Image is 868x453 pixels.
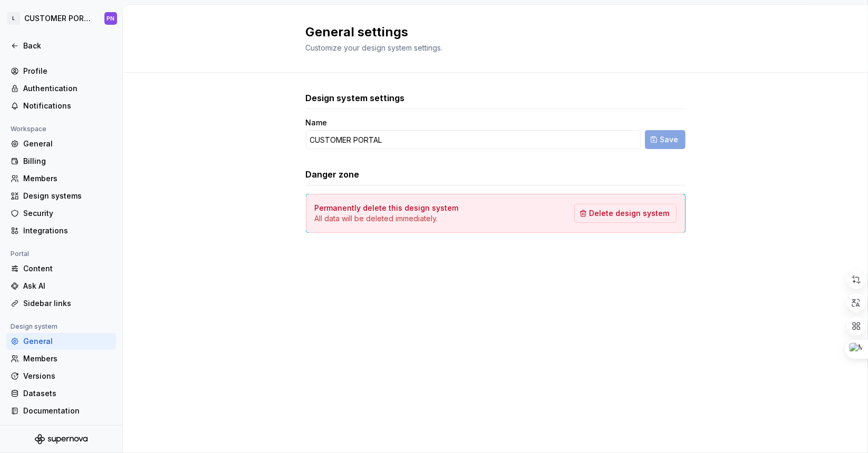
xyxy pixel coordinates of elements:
[23,101,112,111] div: Notifications
[23,406,112,416] div: Documentation
[574,204,677,223] button: Delete design system
[23,388,112,399] div: Datasets
[6,135,116,152] a: General
[23,156,112,166] div: Billing
[23,371,112,381] div: Versions
[6,153,116,170] a: Billing
[23,66,112,76] div: Profile
[590,208,670,219] span: Delete design system
[306,92,405,104] h3: Design system settings
[23,191,112,201] div: Design systems
[23,281,112,291] div: Ask AI
[23,298,112,309] div: Sidebar links
[23,208,112,219] div: Security
[23,336,112,347] div: General
[7,12,20,25] div: L
[6,170,116,187] a: Members
[6,63,116,80] a: Profile
[6,205,116,222] a: Security
[6,385,116,402] a: Datasets
[6,188,116,204] a: Design systems
[6,97,116,114] a: Notifications
[6,80,116,97] a: Authentication
[306,168,360,181] h3: Danger zone
[107,14,115,23] div: PN
[315,213,459,224] p: All data will be deleted immediately.
[23,41,112,51] div: Back
[2,7,120,30] button: LCUSTOMER PORTALPN
[6,278,116,294] a: Ask AI
[24,13,92,24] div: CUSTOMER PORTAL
[6,222,116,239] a: Integrations
[306,24,673,41] h2: General settings
[6,295,116,312] a: Sidebar links
[6,350,116,367] a: Members
[6,402,116,419] a: Documentation
[6,320,62,333] div: Design system
[23,225,112,236] div: Integrations
[23,263,112,274] div: Content
[6,248,33,260] div: Portal
[6,368,116,385] a: Versions
[6,37,116,54] a: Back
[6,123,51,135] div: Workspace
[23,353,112,364] div: Members
[6,333,116,350] a: General
[315,203,459,213] h4: Permanently delete this design system
[306,43,443,52] span: Customize your design system settings.
[35,434,88,445] svg: Supernova Logo
[306,117,327,128] label: Name
[23,139,112,149] div: General
[23,173,112,184] div: Members
[6,260,116,277] a: Content
[23,83,112,94] div: Authentication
